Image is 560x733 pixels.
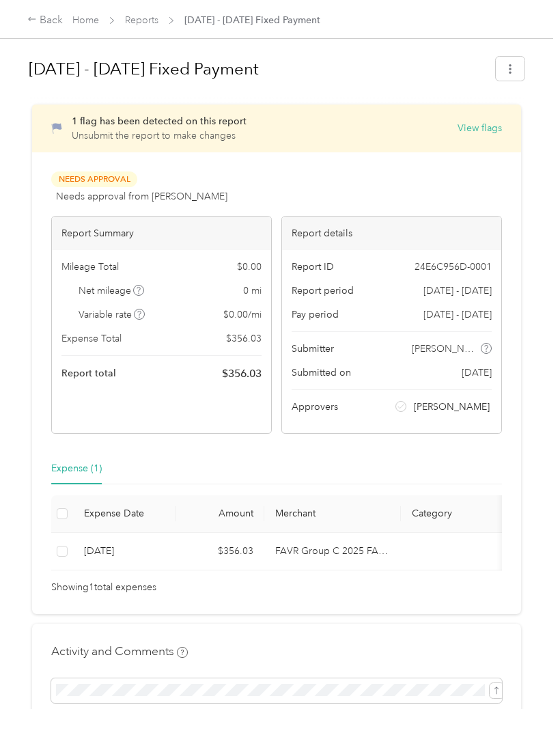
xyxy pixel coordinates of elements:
span: Mileage Total [61,260,119,274]
span: Needs approval from [PERSON_NAME] [56,189,227,204]
td: $356.03 [176,533,264,570]
span: Variable rate [79,307,145,322]
span: Showing 1 total expenses [51,580,156,595]
p: Unsubmit the report to make changes [72,128,247,143]
span: Approvers [292,400,338,414]
h1: Sep 1 - 30, 2025 Fixed Payment [29,53,486,85]
span: [DATE] - [DATE] Fixed Payment [184,13,320,27]
span: $ 0.00 / mi [223,307,262,322]
span: Report period [292,283,354,298]
div: Expense (1) [51,461,102,476]
span: Net mileage [79,283,145,298]
th: Amount [176,495,264,533]
span: [DATE] - [DATE] [423,283,492,298]
td: FAVR Group C 2025 FAVR program [264,533,401,570]
span: Pay period [292,307,339,322]
a: Reports [125,14,158,26]
span: [DATE] [462,365,492,380]
button: View flags [458,121,502,135]
th: Category [401,495,537,533]
span: $ 356.03 [226,331,262,346]
span: $ 356.03 [222,365,262,382]
span: 24E6C956D-0001 [415,260,492,274]
span: $ 0.00 [237,260,262,274]
h4: Activity and Comments [51,643,188,660]
span: 1 flag has been detected on this report [72,115,247,127]
span: [DATE] - [DATE] [423,307,492,322]
span: Report total [61,366,116,381]
th: Merchant [264,495,401,533]
span: [PERSON_NAME] [414,400,490,414]
span: Submitted on [292,365,351,380]
div: Report Summary [52,217,271,250]
span: 0 mi [243,283,262,298]
td: 9-10-2025 [73,533,176,570]
th: Expense Date [73,495,176,533]
iframe: Everlance-gr Chat Button Frame [484,656,560,733]
div: Report details [282,217,501,250]
a: Home [72,14,99,26]
div: Back [27,12,63,29]
span: [PERSON_NAME] [412,342,479,356]
span: Submitter [292,342,334,356]
span: Needs Approval [51,171,137,187]
span: Expense Total [61,331,122,346]
span: Report ID [292,260,334,274]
